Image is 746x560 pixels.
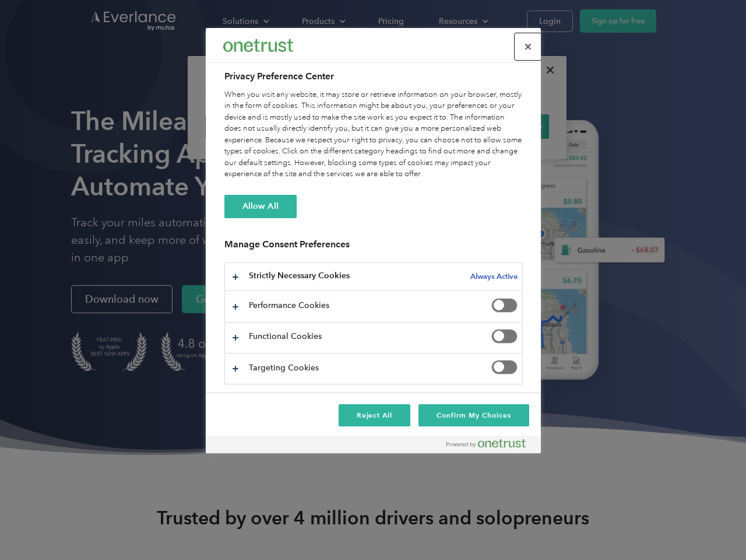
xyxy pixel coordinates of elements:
[418,404,529,426] button: Confirm My Choices
[223,34,293,57] div: Everlance
[224,195,297,218] button: Allow All
[206,28,541,453] div: Preference center
[515,34,541,60] button: Close
[339,404,411,426] button: Reject All
[224,89,523,180] div: When you visit any website, it may store or retrieve information on your browser, mostly in the f...
[446,439,526,448] img: Powered by OneTrust Opens in a new Tab
[206,28,541,453] div: Privacy Preference Center
[224,69,523,83] h2: Privacy Preference Center
[223,39,293,51] img: Everlance
[224,239,523,257] h3: Manage Consent Preferences
[446,439,535,453] a: Powered by OneTrust Opens in a new Tab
